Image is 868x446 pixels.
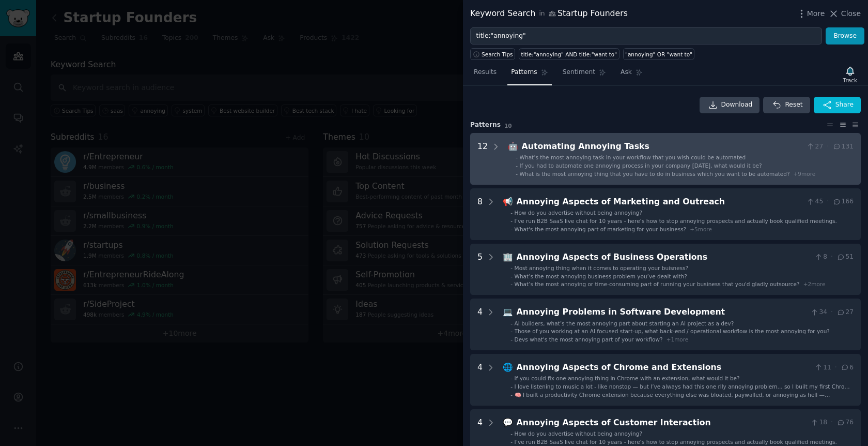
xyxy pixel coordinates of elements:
span: 45 [806,197,823,206]
button: Share [814,97,861,113]
span: Those of you working at an AI focused start-up, what back-end / operational workflow is the most ... [515,328,830,334]
a: Download [700,97,760,113]
div: Annoying Aspects of Customer Interaction [517,417,807,429]
div: Keyword Search Startup Founders [470,7,628,20]
div: Annoying Aspects of Business Operations [517,251,811,264]
span: Ask [621,68,632,77]
span: 10 [504,123,512,129]
span: · [831,418,833,427]
div: 12 [477,140,488,177]
span: 🤖 [508,141,518,151]
span: Results [474,68,497,77]
a: title:"annoying" AND title:"want to" [519,48,619,60]
a: Sentiment [559,64,610,85]
div: 5 [477,251,483,288]
span: Pattern s [470,121,501,130]
span: 💻 [503,307,513,317]
span: Share [835,100,854,110]
div: - [516,154,518,161]
div: - [510,264,513,272]
span: What's the most annoying part of marketing for your business? [515,226,687,232]
span: 6 [841,363,854,373]
span: · [827,197,829,206]
span: + 2 more [803,281,826,287]
span: If you had to automate one annoying process in your company [DATE], what would it be? [520,162,762,169]
span: 34 [810,308,827,317]
button: Reset [763,97,810,113]
div: Annoying Aspects of Marketing and Outreach [517,196,803,209]
div: - [510,383,513,390]
div: - [510,320,513,327]
span: Close [841,8,861,19]
span: What’s the most annoying business problem you’ve dealt with? [515,273,687,279]
a: Results [470,64,500,85]
span: 51 [836,252,854,262]
span: I’ve run B2B SaaS live chat for 10 years - here’s how to stop annoying prospects and actually boo... [515,218,837,224]
div: - [510,375,513,382]
button: Track [840,64,861,85]
span: 11 [814,363,831,373]
a: Patterns [507,64,551,85]
span: 27 [806,142,823,152]
span: 📢 [503,197,513,206]
span: in [539,9,545,19]
div: - [510,328,513,335]
div: - [510,273,513,280]
span: 🏢 [503,252,513,262]
span: Patterns [511,68,537,77]
span: 27 [836,308,854,317]
span: Search Tips [482,51,513,58]
span: Devs what's the most annoying part of your workflow? [515,336,663,343]
div: title:"annoying" AND title:"want to" [521,51,617,58]
div: 8 [477,196,483,233]
span: Most annoying thing when it comes to operating your buisness? [515,265,689,271]
div: Track [843,77,857,84]
span: What is the most annoying thing that you have to do in business which you want to be automated? [520,171,790,177]
button: Search Tips [470,48,515,60]
div: - [516,170,518,177]
div: - [510,438,513,445]
div: - [510,280,513,288]
div: - [510,217,513,225]
span: · [831,252,833,262]
span: 8 [814,252,827,262]
div: 4 [477,306,483,343]
span: 18 [810,418,827,427]
input: Try a keyword related to your business [470,27,822,45]
span: · [835,363,837,373]
a: Ask [617,64,646,85]
span: How do you advertise without being annoying? [515,430,642,437]
div: Annoying Problems in Software Development [517,306,807,319]
div: Annoying Aspects of Chrome and Extensions [517,361,811,374]
span: 76 [836,418,854,427]
span: If you could fix one annoying thing in Chrome with an extension, what would it be? [515,375,740,381]
span: I love listening to music a lot - like nonstop — but I’ve always had this one rlly annoying probl... [515,383,853,397]
span: AI builders, what’s the most annoying part about starting an AI project as a dev? [515,320,734,326]
span: · [827,142,829,152]
span: 🌐 [503,362,513,372]
div: - [510,336,513,343]
span: Reset [785,100,802,110]
div: "annoying" OR "want to" [625,51,692,58]
div: 4 [477,361,483,398]
span: 131 [832,142,854,152]
button: More [796,8,825,19]
span: 💬 [503,418,513,427]
span: + 5 more [690,226,712,232]
a: "annoying" OR "want to" [623,48,695,60]
span: More [807,8,825,19]
span: Download [721,100,753,110]
span: What’s the most annoying or time-consuming part of running your business that you'd gladly outsou... [515,281,800,287]
div: - [510,209,513,216]
span: Sentiment [563,68,595,77]
span: How do you advertise without being annoying? [515,210,642,216]
div: - [516,162,518,169]
span: + 1 more [667,336,689,343]
div: Automating Annoying Tasks [522,140,803,153]
span: 🧠 I built a productivity Chrome extension because everything else was bloated, paywalled, or anno... [515,392,830,405]
span: 166 [832,197,854,206]
button: Close [828,8,861,19]
div: - [510,226,513,233]
div: - [510,430,513,437]
span: + 9 more [794,171,816,177]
